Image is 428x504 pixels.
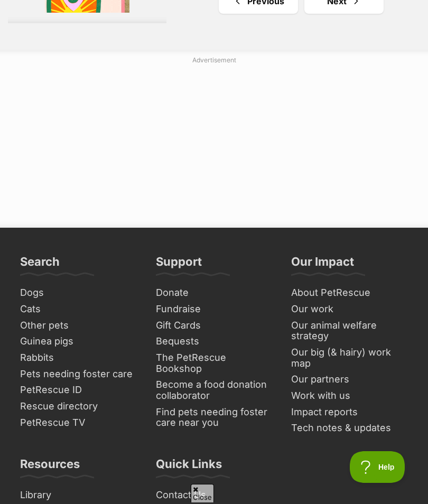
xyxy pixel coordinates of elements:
[152,333,277,350] a: Bequests
[16,382,141,398] a: PetRescue ID
[125,69,303,217] iframe: Advertisement
[16,301,141,318] a: Cats
[156,254,202,275] h3: Support
[287,285,412,301] a: About PetRescue
[152,350,277,377] a: The PetRescue Bookshop
[16,398,141,415] a: Rescue directory
[152,301,277,318] a: Fundraise
[16,318,141,334] a: Other pets
[287,318,412,344] a: Our animal welfare strategy
[16,350,141,366] a: Rabbits
[287,371,412,388] a: Our partners
[16,487,141,503] a: Library
[16,333,141,350] a: Guinea pigs
[156,456,222,478] h3: Quick Links
[16,415,141,431] a: PetRescue TV
[20,254,60,275] h3: Search
[16,366,141,382] a: Pets needing foster care
[350,451,407,483] iframe: Help Scout Beacon - Open
[152,404,277,431] a: Find pets needing foster care near you
[152,377,277,404] a: Become a food donation collaborator
[152,318,277,334] a: Gift Cards
[191,484,214,502] span: Close
[287,420,412,436] a: Tech notes & updates
[16,285,141,301] a: Dogs
[152,285,277,301] a: Donate
[287,404,412,421] a: Impact reports
[287,344,412,371] a: Our big (& hairy) work map
[291,254,354,275] h3: Our Impact
[287,388,412,404] a: Work with us
[20,456,80,478] h3: Resources
[287,301,412,318] a: Our work
[152,487,277,503] a: Contact Us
